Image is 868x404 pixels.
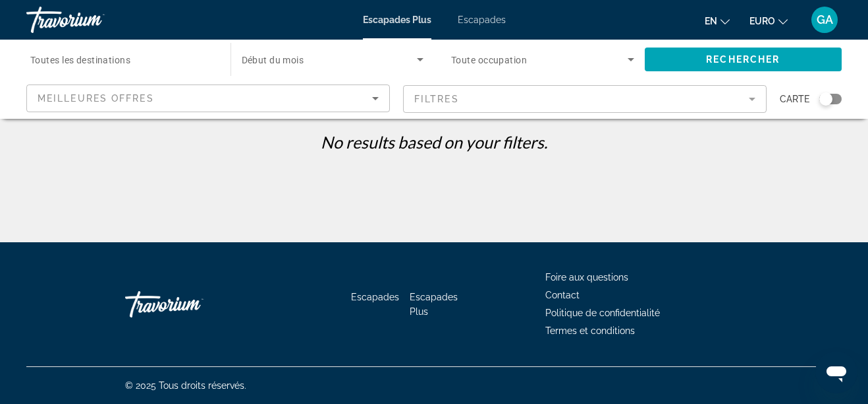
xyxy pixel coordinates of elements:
a: Contact [545,290,580,300]
span: © 2025 Tous droits réservés. [125,380,246,391]
a: Escapades Plus [363,15,431,25]
p: No results based on your filters. [20,132,848,152]
a: Travorium [26,3,158,37]
a: Escapades [458,15,506,25]
a: Foire aux questions [545,272,628,283]
a: Termes et conditions [545,325,635,336]
span: Carte [780,90,809,108]
a: Politique de confidentialité [545,308,660,318]
span: en [705,16,717,26]
a: Escapades Plus [410,292,458,317]
a: Travorium [125,285,257,324]
button: Filtre [403,84,767,114]
a: Escapades [351,292,399,302]
span: Toute occupation [451,55,527,65]
button: Rechercher [645,48,842,71]
iframe: Bouton de lancement de la fenêtre de messagerie [815,351,857,393]
span: Rechercher [706,54,780,65]
span: Meilleures offres [38,93,154,104]
mat-select: Trier par [38,90,379,106]
span: Toutes les destinations [30,55,130,65]
span: EURO [749,16,775,26]
button: Changer de devise [749,11,788,30]
span: GA [817,13,833,26]
button: Menu utilisateur [807,6,842,34]
button: Changer la langue [705,11,730,30]
span: Début du mois [242,55,304,65]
